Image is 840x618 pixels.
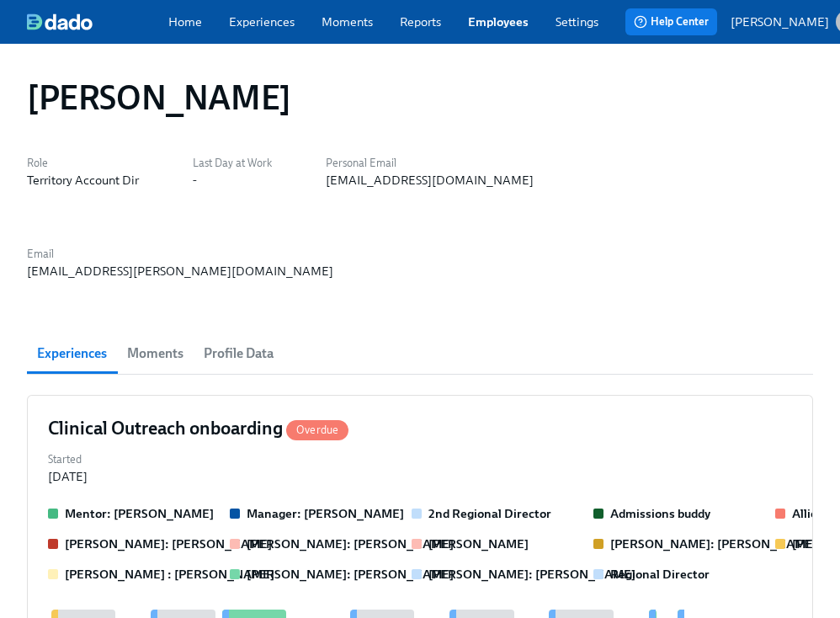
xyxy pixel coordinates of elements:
[65,567,274,582] strong: [PERSON_NAME] : [PERSON_NAME]
[48,468,88,485] div: [DATE]
[247,506,404,521] strong: Manager: [PERSON_NAME]
[65,536,272,551] strong: [PERSON_NAME]: [PERSON_NAME]
[193,172,197,189] div: -
[27,77,291,118] h1: [PERSON_NAME]
[428,567,635,582] strong: [PERSON_NAME]: [PERSON_NAME]
[48,451,88,468] label: Started
[326,155,534,172] label: Personal Email
[556,13,598,30] a: Settings
[400,13,441,30] a: Reports
[168,13,202,30] a: Home
[428,506,551,521] strong: 2nd Regional Director
[326,172,534,189] div: [EMAIL_ADDRESS][DOMAIN_NAME]
[65,506,214,521] strong: Mentor: [PERSON_NAME]
[27,13,93,30] img: dado
[27,246,333,263] label: Email
[247,567,454,582] strong: [PERSON_NAME]: [PERSON_NAME]
[247,536,454,551] strong: [PERSON_NAME]: [PERSON_NAME]
[286,424,348,436] span: Overdue
[27,155,139,172] label: Role
[322,13,373,30] a: Moments
[37,342,107,365] span: Experiences
[731,13,829,30] p: [PERSON_NAME]
[204,342,274,365] span: Profile Data
[27,13,168,30] a: dado
[127,342,183,365] span: Moments
[193,155,272,172] label: Last Day at Work
[610,567,710,582] strong: Regional Director
[634,13,709,30] span: Help Center
[229,13,295,30] a: Experiences
[48,416,348,441] h4: Clinical Outreach onboarding
[27,263,333,280] div: [EMAIL_ADDRESS][PERSON_NAME][DOMAIN_NAME]
[625,8,717,35] button: Help Center
[27,172,139,189] div: Territory Account Dir
[428,536,529,551] strong: [PERSON_NAME]
[610,506,710,521] strong: Admissions buddy
[610,536,817,551] strong: [PERSON_NAME]: [PERSON_NAME]
[468,13,529,30] a: Employees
